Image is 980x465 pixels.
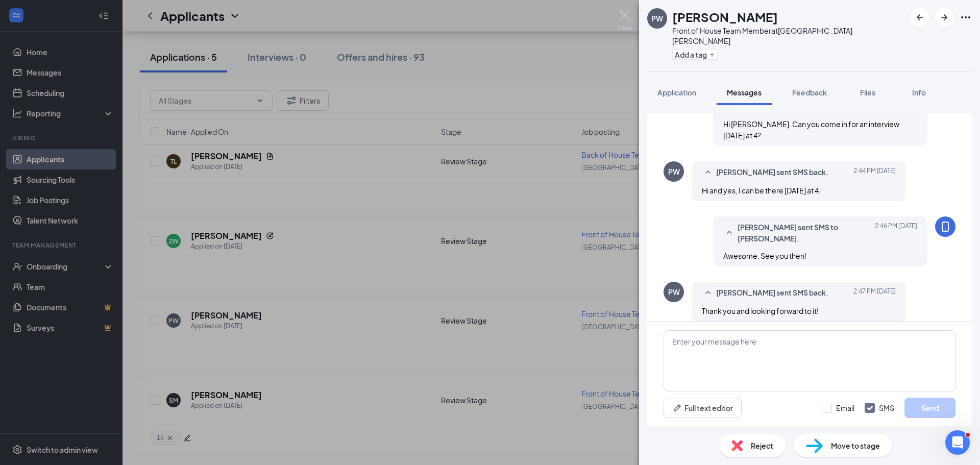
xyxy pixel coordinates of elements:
[723,227,736,239] svg: SmallChevronUp
[904,398,955,418] button: Send
[960,11,972,23] svg: Ellipses
[672,26,905,46] div: Front of House Team Member at [GEOGRAPHIC_DATA][PERSON_NAME]
[831,440,880,451] span: Move to stage
[702,186,821,195] span: Hi and yes, I can be there [DATE] at 4.
[945,430,970,455] iframe: Intercom live chat
[723,119,899,140] span: Hi [PERSON_NAME]. Can you come in for an interview [DATE] at 4?
[912,88,926,97] span: Info
[716,287,828,299] span: [PERSON_NAME] sent SMS back.
[651,13,663,23] div: PW
[668,166,680,177] div: PW
[672,8,778,26] h1: [PERSON_NAME]
[672,403,682,413] svg: Pen
[702,287,714,299] svg: SmallChevronUp
[668,287,680,297] div: PW
[938,11,950,23] svg: ArrowRight
[911,8,929,27] button: ArrowLeftNew
[792,88,827,97] span: Feedback
[853,287,896,299] span: [DATE] 2:47 PM
[727,88,762,97] span: Messages
[751,440,773,451] span: Reject
[709,52,715,58] svg: Plus
[738,222,871,244] span: [PERSON_NAME] sent SMS to [PERSON_NAME].
[853,166,896,179] span: [DATE] 2:44 PM
[664,398,742,418] button: Full text editorPen
[702,166,714,179] svg: SmallChevronUp
[657,88,696,97] span: Application
[860,88,875,97] span: Files
[935,8,953,27] button: ArrowRight
[875,222,917,244] span: [DATE] 2:46 PM
[716,166,828,179] span: [PERSON_NAME] sent SMS back.
[939,221,951,233] svg: MobileSms
[723,251,806,260] span: Awesome. See you then!
[702,306,819,315] span: Thank you and looking forward to it!
[914,11,926,23] svg: ArrowLeftNew
[672,49,718,60] button: PlusAdd a tag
